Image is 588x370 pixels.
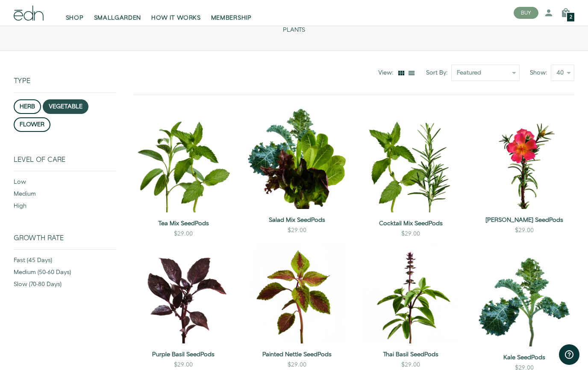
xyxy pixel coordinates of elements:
a: MEMBERSHIP [206,3,257,22]
div: $29.00 [174,230,193,238]
a: [PERSON_NAME] SeedPods [474,216,574,224]
span: PLANTS [283,27,305,34]
img: Tea Mix SeedPods [133,109,233,212]
img: Salad Mix SeedPods [247,109,347,209]
button: vegetable [43,99,88,114]
a: Painted Nettle SeedPods [247,350,347,359]
iframe: Opens a widget where you can find more information [559,344,579,366]
span: SHOP [66,14,84,22]
div: $29.00 [288,226,306,235]
span: HOW IT WORKS [151,14,200,22]
span: SMALLGARDEN [94,14,141,22]
label: Sort By: [426,69,451,77]
div: $29.00 [401,361,420,369]
img: Kale SeedPods [474,243,574,346]
label: Show: [530,69,551,77]
div: Level of Care [14,156,116,171]
a: SMALLGARDEN [89,3,147,22]
a: Salad Mix SeedPods [247,216,347,224]
a: Tea Mix SeedPods [133,219,233,228]
img: Painted Nettle SeedPods [247,243,347,343]
button: BUY [514,7,538,19]
div: Type [14,51,116,92]
img: Moss Rose SeedPods [474,109,574,209]
img: Thai Basil SeedPods [361,243,461,343]
div: fast (45 days) [14,256,116,268]
a: SHOP [61,3,89,22]
div: slow (70-80 days) [14,280,116,292]
img: Purple Basil SeedPods [133,243,233,343]
span: 2 [570,15,572,20]
div: $29.00 [515,226,534,235]
a: Thai Basil SeedPods [361,350,461,359]
a: Kale SeedPods [474,353,574,362]
button: herb [14,99,41,114]
div: View: [378,69,397,77]
div: $29.00 [174,361,193,369]
button: flower [14,117,50,132]
div: low [14,178,116,190]
div: Growth Rate [14,234,116,249]
span: MEMBERSHIP [211,14,252,22]
a: Cocktail Mix SeedPods [361,219,461,228]
a: HOW IT WORKS [146,3,206,22]
img: Cocktail Mix SeedPods [361,109,461,212]
div: medium [14,190,116,202]
div: $29.00 [401,230,420,238]
div: medium (50-60 days) [14,268,116,280]
a: Purple Basil SeedPods [133,350,233,359]
div: $29.00 [288,361,306,369]
div: high [14,202,116,214]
